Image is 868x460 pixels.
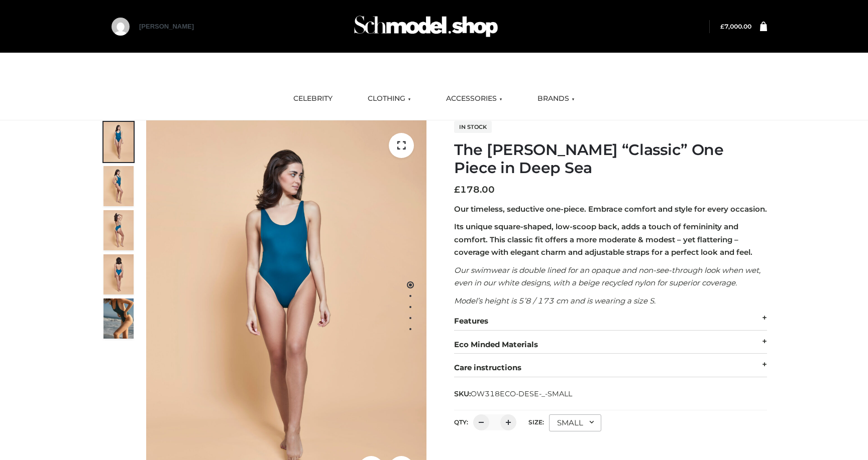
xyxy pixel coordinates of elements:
[103,298,134,339] img: FreddieClassic_DeepSeaLarge.jpg
[549,414,601,431] div: SMALL
[454,336,767,354] div: Eco Minded Materials
[720,23,724,30] span: £
[454,184,495,195] bdi: 178.00
[720,23,751,30] bdi: 7,000.00
[720,23,751,30] a: £7,000.00
[454,265,761,288] em: Our swimwear is double lined for an opaque and non-see-through look when wet, even in our white d...
[351,7,501,46] img: Schmodel Admin 964
[454,388,573,400] span: SKU:
[103,166,134,206] img: FreddieClassicOnePiece_DeepSea_OW318ECO_1-scaled.jpg
[454,296,656,305] em: Model’s height is 5’8 / 173 cm and is wearing a size S.
[454,121,492,133] span: In stock
[454,204,767,214] strong: Our timeless, seductive one-piece. Embrace comfort and style for every occasion.
[360,88,418,110] a: CLOTHING
[139,23,194,48] a: [PERSON_NAME]
[454,184,460,195] span: £
[439,88,510,110] a: ACCESSORIES
[454,222,752,257] strong: Its unique square-shaped, low-scoop back, adds a touch of femininity and comfort. This classic fi...
[103,122,134,162] img: FreddieClassicOnePiece_DeepSea_OW318ECO_2-scaled.jpg
[454,359,767,377] div: Care instructions
[286,88,340,110] a: CELEBRITY
[471,389,572,398] span: OW318ECO-DESE-_-SMALL
[103,254,134,294] img: FreddieClassicOnePiece_DeepSea_OW318ECO_4-scaled.jpg
[454,312,767,331] div: Features
[530,88,582,110] a: BRANDS
[454,418,468,426] label: QTY:
[454,141,767,177] h1: The [PERSON_NAME] “Classic” One Piece in Deep Sea
[103,210,134,250] img: FreddieClassicOnePiece_DeepSea_OW318ECO_3-scaled.jpg
[528,418,544,426] label: Size:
